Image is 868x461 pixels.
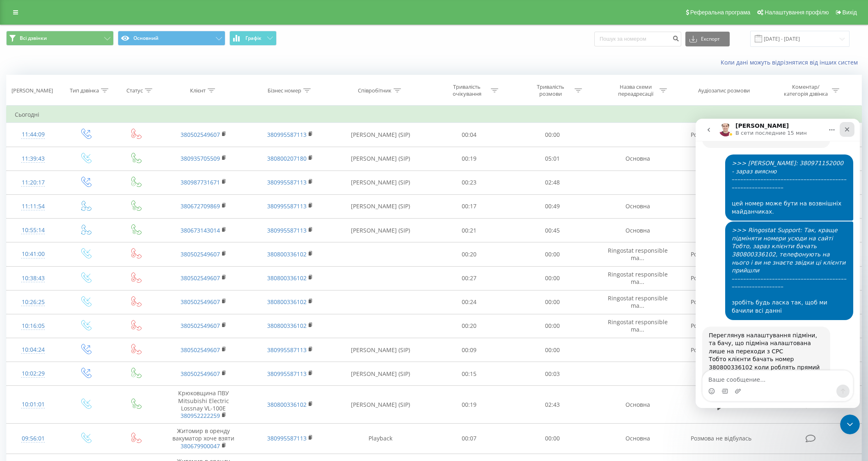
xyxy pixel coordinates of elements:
a: 380995587113 [267,178,307,186]
div: Переглянув налаштування підміни, та бачу, що підміна налаштована лише на переходи з CPCТобто кліє... [7,208,135,307]
span: Ringostat responsible ma... [608,318,668,333]
span: Розмова не відбулась [691,322,751,330]
td: 00:00 [511,242,594,266]
div: 11:11:54 [15,198,52,214]
span: Розмова не відбулась [691,434,751,442]
div: 10:04:24 [15,342,52,358]
input: Пошук за номером [594,32,681,46]
div: [PERSON_NAME] [11,87,53,94]
div: 11:44:09 [15,127,52,143]
div: Клієнт [190,87,206,94]
td: [PERSON_NAME] (SIP) [334,123,427,147]
a: 380673143014 [181,226,220,234]
a: 380995587113 [267,226,307,234]
td: Основна [594,194,681,218]
a: 380800336102 [267,250,307,258]
td: Житомир в оренду вакуматор хоче взяти [160,424,247,454]
span: Ringostat responsible ma... [608,270,668,286]
a: 380502549607 [181,131,220,138]
a: 380995587113 [267,434,307,442]
span: Реферальна програма [690,9,751,16]
button: Средство выбора GIF-файла [26,269,32,276]
td: 00:21 [427,219,511,242]
td: 00:19 [427,147,511,171]
td: Основна [594,424,681,454]
td: 00:04 [427,123,511,147]
div: Коментар/категорія дзвінка [782,83,830,97]
span: Графік [245,35,261,41]
textarea: Ваше сообщение... [7,252,157,266]
div: 10:26:25 [15,294,52,310]
div: 10:02:29 [15,366,52,382]
span: Всі дзвінки [20,35,47,41]
div: Artur говорит… [7,208,158,313]
td: [PERSON_NAME] (SIP) [334,194,427,218]
td: 00:00 [511,123,594,147]
span: Ringostat responsible ma... [608,247,668,262]
div: 10:55:14 [15,222,52,238]
td: 00:23 [427,171,511,194]
a: 380672709869 [181,202,220,210]
a: 380502549607 [181,346,220,354]
div: Переглянув налаштування підміни, та бачу, що підміна налаштована лише на переходи з CPC Тобто клі... [13,213,128,302]
td: Основна [594,147,681,171]
span: Налаштування профілю [765,9,829,16]
a: 380952222259 [181,412,220,420]
button: Всі дзвінки [6,31,114,46]
div: 09:56:01 [15,431,52,447]
button: Графік [229,31,277,46]
div: 11:39:43 [15,151,52,167]
div: 10:41:00 [15,246,52,262]
a: Коли дані можуть відрізнятися вiд інших систем [721,58,862,66]
td: [PERSON_NAME] (SIP) [334,362,427,386]
td: 00:00 [511,338,594,362]
div: 11:20:17 [15,175,52,191]
button: Експорт [685,32,730,46]
td: 00:49 [511,194,594,218]
div: Бізнес номер [268,87,301,94]
button: Основний [118,31,225,46]
td: 00:15 [427,362,511,386]
a: 380987731671 [181,178,220,186]
td: Крюковщина ПВУ Mitsubishi Electric Lossnay VL-100E [160,386,247,424]
div: 10:16:05 [15,318,52,334]
td: 00:00 [511,290,594,314]
td: 00:00 [511,314,594,338]
a: 380800336102 [267,298,307,306]
a: 380502549607 [181,250,220,258]
a: 380502549607 [181,274,220,282]
td: 00:03 [511,362,594,386]
div: Співробітник [358,87,392,94]
td: 00:20 [427,314,511,338]
td: 05:01 [511,147,594,171]
td: Основна [594,386,681,424]
div: Статус [126,87,143,94]
span: Розмова не відбулась [691,298,751,306]
td: 00:27 [427,266,511,290]
td: [PERSON_NAME] (SIP) [334,147,427,171]
td: 00:24 [427,290,511,314]
td: [PERSON_NAME] (SIP) [334,219,427,242]
td: 00:19 [427,386,511,424]
td: 00:20 [427,242,511,266]
iframe: Intercom live chat [696,119,860,408]
td: Playback [334,424,427,454]
a: 380935705509 [181,154,220,162]
a: 380679900047 [181,442,220,450]
td: 02:48 [511,171,594,194]
td: Сьогодні [7,106,862,123]
a: 380502549607 [181,370,220,378]
a: 380995587113 [267,131,307,138]
div: Аудіозапис розмови [698,87,750,94]
div: Тривалість розмови [529,83,573,97]
button: Средство выбора эмодзи [13,269,19,276]
td: Основна [594,219,681,242]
